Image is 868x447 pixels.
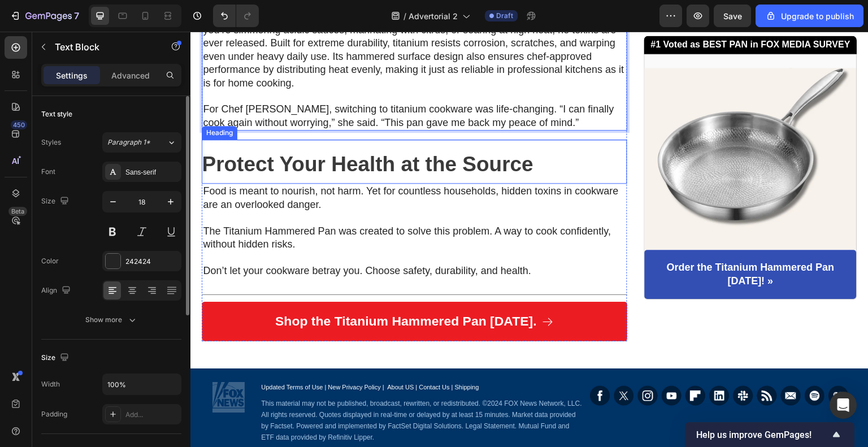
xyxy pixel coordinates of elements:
p: Order the Titanium Hammered Pan [DATE]! » [476,229,644,256]
div: Text style [41,109,72,119]
button: Show survey - Help us improve GemPages! [696,428,843,441]
button: Paragraph 1* [102,132,181,153]
p: For Chef [PERSON_NAME], switching to titanium cookware was life-changing. “I can finally cook aga... [12,71,436,98]
span: This material may not be published, broadcast, rewritten, or redistributed. ©2024 FOX News Networ... [71,368,392,409]
p: Advanced [111,70,150,81]
div: Size [41,194,71,209]
button: 7 [5,5,84,27]
h2: Protect Your Health at the Source [11,108,437,152]
div: Font [41,167,55,177]
p: Shop the Titanium Hammered Pan [DATE]. [85,281,346,298]
p: Don’t let your cookware betray you. Choose safety, durability, and health. [12,233,436,246]
button: Save [714,5,751,27]
a: Shop the Titanium Hammered Pan [DATE]. [11,270,437,310]
button: Show more [41,310,181,330]
img: gempages_585861853544972995-38c2b806-5b67-48dc-adcb-050e944bff20.png [397,350,667,378]
button: Upgrade to publish [756,5,863,27]
p: The Titanium Hammered Pan was created to solve this problem. A way to cook confidently, without h... [12,180,436,233]
span: Draft [496,11,513,21]
div: Heading [14,96,45,106]
span: Advertorial 2 [409,10,458,22]
input: Auto [103,374,181,394]
iframe: Design area [190,32,868,447]
span: Paragraph 1* [107,137,150,147]
div: Open Intercom Messenger [830,392,857,419]
div: Show more [85,314,138,326]
p: Settings [56,70,88,81]
div: 242424 [125,257,179,267]
div: Size [41,350,71,366]
div: Undo/Redo [213,5,259,27]
span: Help us improve GemPages! [696,429,830,440]
img: gempages_585861853544972995-1bd6f64b-ec85-4981-bbc3-a23c85074a26.svg [22,350,54,381]
p: 7 [74,9,79,23]
div: Add... [125,410,179,420]
div: Sans-serif [125,167,179,177]
p: #1 Voted as BEST PAN in FOX MEDIA SURVEY [455,6,666,22]
img: 1.png [454,36,666,218]
div: 450 [11,120,27,129]
p: Food is meant to nourish, not harm. Yet for countless households, hidden toxins in cookware are a... [12,153,436,180]
div: Padding [41,409,67,419]
p: Updated Terms of Use | New Privacy Policy | About US | Contact Us | Shipping [71,351,392,359]
div: Styles [41,137,61,147]
span: Save [723,11,742,21]
div: Color [41,256,59,266]
span: / [403,10,406,22]
div: Width [41,379,60,389]
div: Beta [8,207,27,216]
a: Order the Titanium Hammered Pan[DATE]! » [454,218,666,267]
p: Text Block [55,40,151,54]
div: Upgrade to publish [765,10,854,22]
div: Align [41,283,73,298]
